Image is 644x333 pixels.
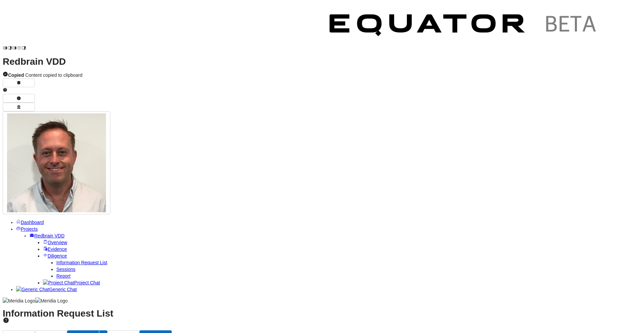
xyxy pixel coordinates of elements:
a: Projects [16,226,38,232]
h1: Information Request List [3,310,641,324]
span: Project Chat [74,280,100,285]
span: Dashboard [21,220,44,225]
span: Evidence [48,246,67,252]
span: Projects [21,226,38,232]
span: Redbrain VDD [34,233,64,238]
img: Meridia Logo [35,297,68,304]
img: Customer Logo [26,3,318,50]
span: Diligence [48,253,67,259]
span: Content copied to clipboard [8,72,83,78]
img: Meridia Logo [3,297,35,304]
img: Customer Logo [318,3,610,50]
a: Overview [43,240,67,245]
img: Profile Icon [7,113,106,212]
a: Diligence [43,253,67,259]
a: Sessions [56,267,75,272]
a: Information Request List [56,260,107,265]
span: Generic Chat [49,287,76,292]
img: Project Chat [43,279,74,286]
img: Generic Chat [16,286,49,293]
a: Project ChatProject Chat [43,280,100,285]
a: Report [56,273,70,279]
span: Overview [48,240,67,245]
a: Generic ChatGeneric Chat [16,287,77,292]
a: Evidence [43,246,67,252]
h1: Redbrain VDD [3,58,641,65]
a: Dashboard [16,220,44,225]
strong: Copied [8,72,24,78]
a: Redbrain VDD [30,233,64,238]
